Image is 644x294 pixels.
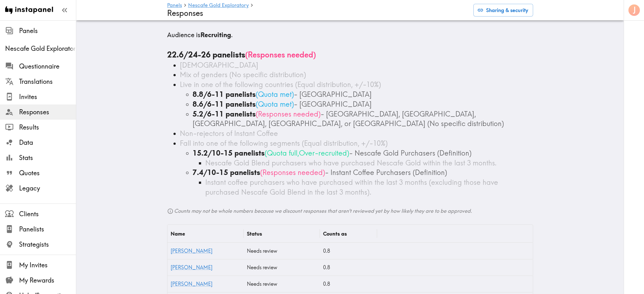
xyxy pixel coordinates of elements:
div: Status [247,231,262,237]
span: Panels [19,26,76,35]
div: 0.8 [320,276,377,292]
a: Panels [167,3,182,9]
h6: Counts may not be whole numbers because we discount responses that aren't reviewed yet by how lik... [167,207,533,215]
a: [PERSON_NAME] [171,248,213,254]
span: ( Responses needed ) [260,168,325,177]
span: Results [19,123,76,132]
span: Live in one of the following countries (Equal distribution, +/-10%) [180,80,381,89]
span: Data [19,138,76,147]
a: [PERSON_NAME] [171,264,213,271]
div: 0.8 [320,243,377,259]
button: J [628,4,641,17]
div: Needs review [244,243,320,259]
span: Panelists [19,225,76,234]
span: ( Responses needed ) [245,50,316,59]
span: Non-rejectors of Instant Coffee [180,129,278,138]
span: Strategists [19,240,76,249]
span: ( Quota full , Over-recruited ) [265,149,349,157]
span: Instant coffee purchasers who have purchased within the last 3 months (excluding those have purch... [205,178,498,197]
span: - Instant Coffee Purchasers (Definition) [325,168,447,177]
span: Legacy [19,184,76,193]
span: Mix of genders (No specific distribution) [180,70,306,79]
span: My Invites [19,261,76,270]
span: J [633,5,636,16]
span: - Nescafe Gold Purchasers (Definition) [349,149,471,157]
b: 22.6/24-26 panelists [167,50,245,59]
span: Fall into one of the following segments (Equal distribution, +/-10%) [180,139,388,148]
span: - [GEOGRAPHIC_DATA] [294,100,372,109]
button: Sharing & security [473,4,533,17]
span: ( Quota met ) [256,90,294,99]
span: Clients [19,210,76,218]
span: Nescafe Gold Exploratory [5,44,76,53]
span: Responses [19,108,76,117]
b: 8.8/6-11 panelists [193,90,256,99]
span: Invites [19,92,76,101]
div: Counts as [323,231,347,237]
span: Quotes [19,169,76,177]
b: 5.2/6-11 panelists [193,110,256,118]
div: Needs review [244,259,320,276]
a: [PERSON_NAME] [171,281,213,287]
span: ( Responses needed ) [256,110,321,118]
span: - [GEOGRAPHIC_DATA] [294,90,372,99]
b: 8.6/6-11 panelists [193,100,256,109]
b: 7.4/10-15 panelists [193,168,260,177]
div: 0.8 [320,259,377,276]
b: 15.2/10-15 panelists [193,149,265,157]
span: Nescafe Gold Blend purchasers who have purchased Nescafe Gold within the last 3 months. [205,158,497,167]
div: Needs review [244,276,320,292]
span: Stats [19,153,76,162]
span: - [GEOGRAPHIC_DATA], [GEOGRAPHIC_DATA], [GEOGRAPHIC_DATA], [GEOGRAPHIC_DATA], or [GEOGRAPHIC_DATA... [193,110,504,128]
span: [DEMOGRAPHIC_DATA] [180,61,258,70]
h5: Audience is . [167,30,533,39]
h4: Responses [167,9,468,18]
span: My Rewards [19,276,76,285]
span: Translations [19,77,76,86]
div: Name [171,231,185,237]
a: Nescafe Gold Exploratory [188,3,249,9]
span: Questionnaire [19,62,76,71]
span: ( Quota met ) [256,100,294,109]
b: Recruiting [200,31,231,39]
